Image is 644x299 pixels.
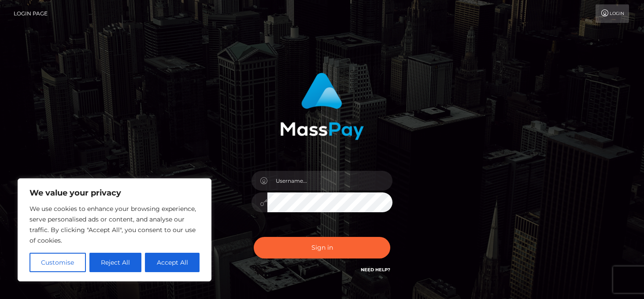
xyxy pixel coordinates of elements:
keeper-lock: Open Keeper Popup [374,175,384,186]
button: Reject All [89,253,142,272]
div: We value your privacy [18,178,211,281]
input: Username... [267,171,392,191]
a: Login [596,4,629,23]
a: Need Help? [361,267,390,273]
a: Login Page [14,4,48,23]
button: Sign in [254,237,390,258]
img: MassPay Login [280,73,364,140]
button: Accept All [145,253,200,272]
button: Customise [30,253,86,272]
p: We value your privacy [30,188,200,198]
p: We use cookies to enhance your browsing experience, serve personalised ads or content, and analys... [30,203,200,246]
